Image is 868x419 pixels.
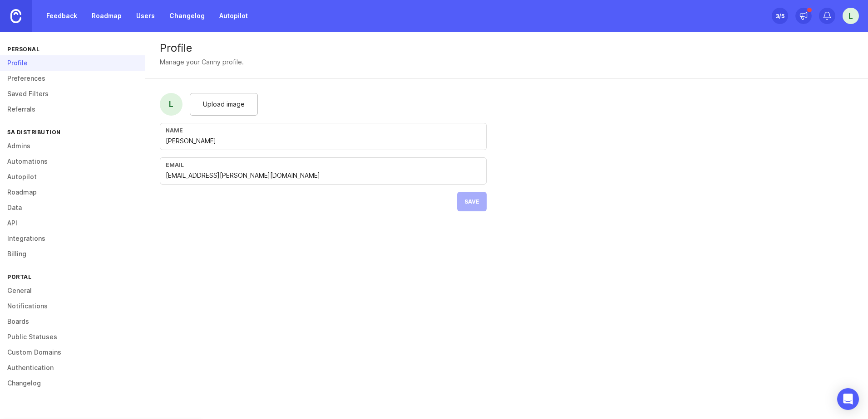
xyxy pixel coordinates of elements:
img: Canny Home [10,9,21,23]
div: Profile [160,43,853,54]
div: 3 /5 [776,10,784,22]
button: 3/5 [772,8,788,24]
div: L [160,93,182,116]
button: L [843,8,859,24]
a: Changelog [164,8,210,24]
div: Name [166,127,481,134]
div: Manage your Canny profile. [160,57,244,67]
a: Feedback [41,8,83,24]
span: Upload image [203,99,245,109]
div: Open Intercom Messenger [837,388,859,410]
a: Users [131,8,160,24]
a: Autopilot [214,8,253,24]
div: Email [166,161,481,168]
a: Roadmap [86,8,127,24]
